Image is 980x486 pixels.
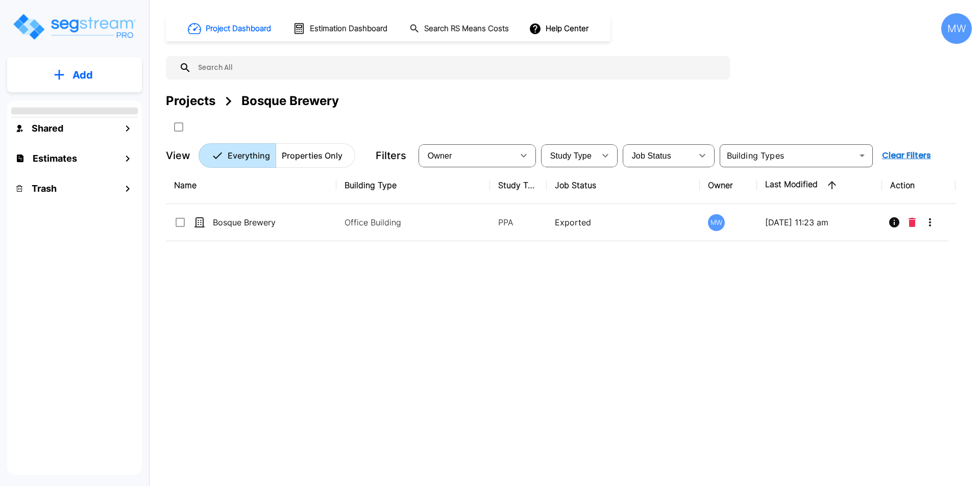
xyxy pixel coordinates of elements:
[543,141,595,170] div: Select
[166,148,190,163] p: View
[498,216,538,228] p: PPA
[547,167,700,204] th: Job Status
[276,143,355,168] button: Properties Only
[199,143,355,168] div: Platform
[920,212,940,233] button: More-Options
[555,216,692,228] p: Exported
[166,167,336,204] th: Name
[527,19,593,38] button: Help Center
[405,19,514,39] button: Search RS Means Costs
[184,17,277,40] button: Project Dashboard
[700,167,756,204] th: Owner
[191,56,725,80] input: Search All
[32,182,57,195] h1: Trash
[289,18,393,39] button: Estimation Dashboard
[708,214,725,231] div: MW
[904,212,920,233] button: Delete
[166,92,215,110] div: Projects
[32,121,63,135] h1: Shared
[632,151,671,160] span: Job Status
[424,23,509,35] h1: Search RS Means Costs
[723,148,853,163] input: Building Types
[625,141,692,170] div: Select
[428,151,452,160] span: Owner
[7,60,142,90] button: Add
[33,151,77,165] h1: Estimates
[490,167,547,204] th: Study Type
[206,23,271,35] h1: Project Dashboard
[941,13,972,44] div: MW
[765,216,874,228] p: [DATE] 11:23 am
[550,151,592,160] span: Study Type
[421,141,513,170] div: Select
[376,148,406,163] p: Filters
[878,145,935,166] button: Clear Filters
[310,23,387,35] h1: Estimation Dashboard
[12,12,137,41] img: Logo
[336,167,490,204] th: Building Type
[282,149,342,162] p: Properties Only
[199,143,276,168] button: Everything
[72,67,93,83] p: Add
[213,216,315,228] p: Bosque Brewery
[884,212,904,233] button: Info
[345,216,482,228] p: Office Building
[757,167,882,204] th: Last Modified
[882,167,956,204] th: Action
[855,148,869,163] button: Open
[228,149,270,162] p: Everything
[241,92,339,110] div: Bosque Brewery
[168,117,189,137] button: SelectAll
